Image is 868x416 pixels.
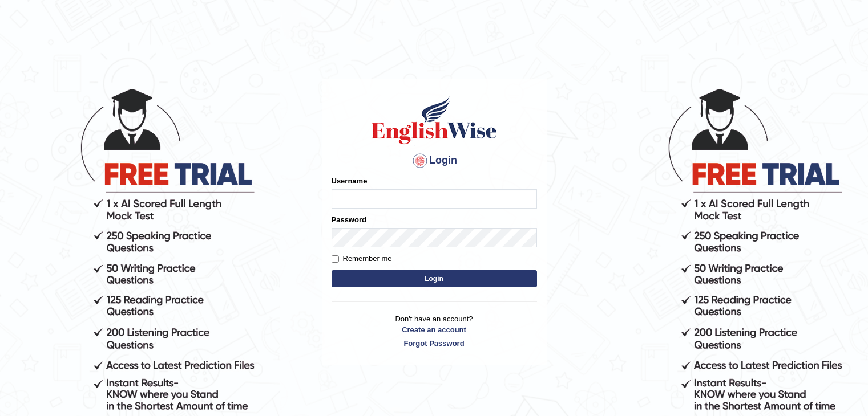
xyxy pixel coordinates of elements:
a: Forgot Password [332,338,537,349]
p: Don't have an account? [332,313,537,349]
h4: Login [332,152,537,170]
img: Logo of English Wise sign in for intelligent practice with AI [369,95,499,146]
label: Remember me [332,253,392,264]
label: Username [332,176,368,186]
label: Password [332,214,366,225]
input: Remember me [332,255,339,263]
button: Login [332,270,537,287]
a: Create an account [332,324,537,335]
